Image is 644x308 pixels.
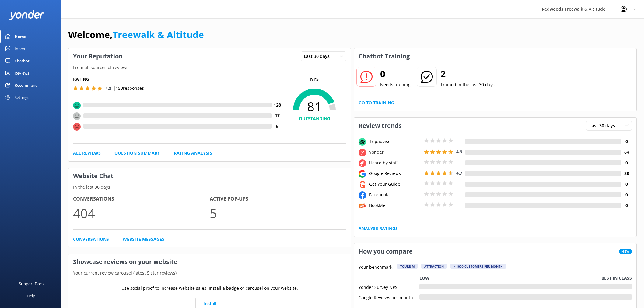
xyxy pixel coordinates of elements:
[19,278,44,290] div: Support Docs
[368,149,422,156] div: Yonder
[68,254,351,270] h3: Showcase reviews on your website
[282,99,346,114] span: 81
[121,285,298,292] p: Use social proof to increase website sales. Install a badge or carousel on your website.
[368,159,422,166] div: Heard by staff
[15,30,26,43] div: Home
[368,138,422,145] div: Tripadvisor
[113,28,204,41] a: Treewalk & Altitude
[354,48,414,64] h3: Chatbot Training
[68,48,127,64] h3: Your Reputation
[397,264,418,269] div: Tourism
[210,203,346,223] p: 5
[589,122,619,129] span: Last 30 days
[9,10,44,20] img: yonder-white-logo.png
[621,138,632,145] h4: 0
[174,150,212,156] a: Rating Analysis
[282,76,346,82] p: NPS
[105,86,111,91] span: 4.8
[368,191,422,198] div: Facebook
[450,264,506,269] div: > 1000 customers per month
[354,243,417,259] h3: How you compare
[440,81,495,88] p: Trained in the last 30 days
[359,100,394,106] a: Go to Training
[368,202,422,209] div: BookMe
[380,81,411,88] p: Needs training
[272,112,282,119] h4: 17
[68,184,351,191] p: In the last 30 days
[621,202,632,209] h4: 0
[359,225,398,232] a: Analyse Ratings
[354,118,406,134] h3: Review trends
[210,195,346,203] h4: Active Pop-ups
[368,170,422,177] div: Google Reviews
[73,236,109,243] a: Conversations
[621,191,632,198] h4: 0
[359,294,419,300] div: Google Reviews per month
[114,150,160,156] a: Question Summary
[68,270,351,276] p: Your current review carousel (latest 5 star reviews)
[440,67,495,81] h2: 2
[113,85,144,92] p: | 150 responses
[456,149,462,155] span: 4.9
[419,275,429,282] p: Low
[272,102,282,108] h4: 128
[27,290,35,302] div: Help
[621,181,632,187] h4: 0
[73,150,101,156] a: All Reviews
[73,195,210,203] h4: Conversations
[123,236,164,243] a: Website Messages
[15,55,30,67] div: Chatbot
[68,168,351,184] h3: Website Chat
[359,264,394,271] p: Your benchmark:
[15,67,29,79] div: Reviews
[621,149,632,156] h4: 64
[15,91,29,103] div: Settings
[73,203,210,223] p: 404
[601,275,632,282] p: Best in class
[272,123,282,130] h4: 6
[368,181,422,187] div: Get Your Guide
[304,53,333,60] span: Last 30 days
[15,79,38,91] div: Recommend
[282,115,346,122] h4: OUTSTANDING
[456,170,462,176] span: 4.7
[73,76,282,82] h5: Rating
[15,43,25,55] div: Inbox
[380,67,411,81] h2: 0
[359,284,419,289] div: Yonder Survey NPS
[68,27,204,42] h1: Welcome,
[619,249,632,254] span: New
[421,264,447,269] div: Attraction
[621,159,632,166] h4: 0
[621,170,632,177] h4: 88
[68,64,351,71] p: From all sources of reviews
